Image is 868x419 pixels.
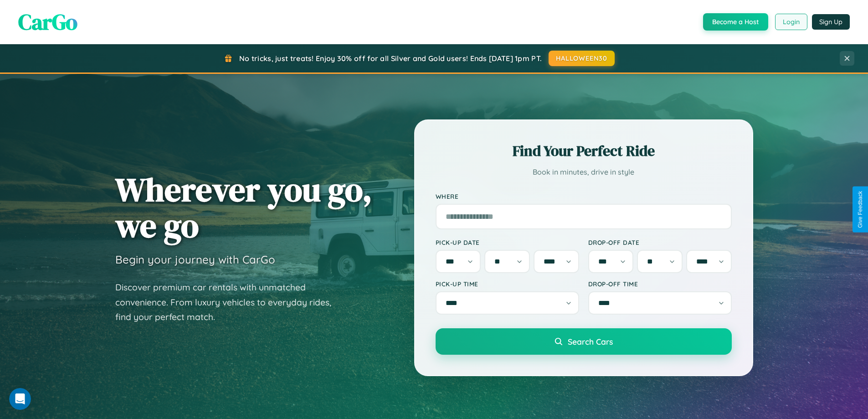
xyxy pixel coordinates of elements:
[775,14,807,30] button: Login
[115,280,343,325] p: Discover premium car rentals with unmatched convenience. From luxury vehicles to everyday rides, ...
[436,192,732,200] label: Where
[436,328,732,355] button: Search Cars
[568,336,613,347] span: Search Cars
[436,166,732,179] p: Book in minutes, drive in style
[857,191,863,228] div: Give Feedback
[588,238,732,246] label: Drop-off Date
[18,7,77,37] span: CarGo
[9,388,31,410] iframe: Intercom live chat
[588,280,732,288] label: Drop-off Time
[436,141,732,161] h2: Find Your Perfect Ride
[812,14,850,30] button: Sign Up
[115,171,372,243] h1: Wherever you go, we go
[549,51,615,66] button: HALLOWEEN30
[115,253,275,266] h3: Begin your journey with CarGo
[703,13,768,31] button: Become a Host
[239,54,542,63] span: No tricks, just treats! Enjoy 30% off for all Silver and Gold users! Ends [DATE] 1pm PT.
[436,238,579,246] label: Pick-up Date
[436,280,579,288] label: Pick-up Time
